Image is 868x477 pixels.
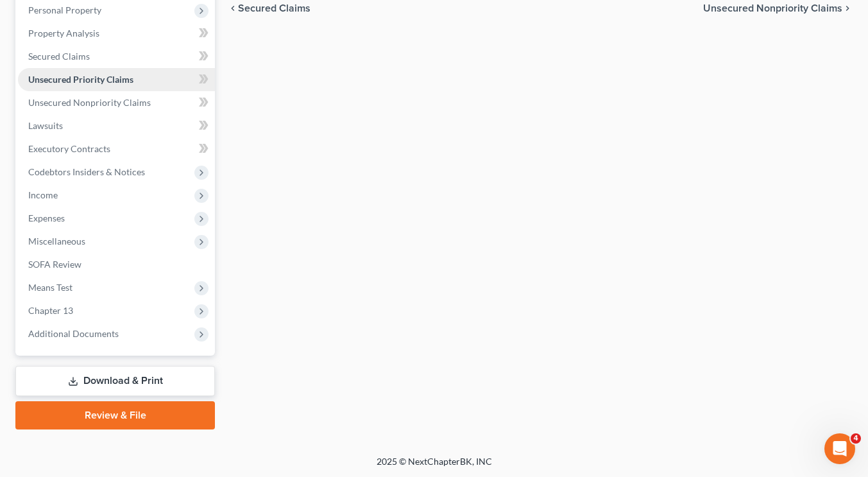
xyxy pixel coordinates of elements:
span: Miscellaneous [28,236,85,247]
i: chevron_left [228,3,238,13]
span: Unsecured Nonpriority Claims [28,97,151,108]
span: SOFA Review [28,259,81,270]
span: Expenses [28,212,65,223]
span: Secured Claims [238,3,311,13]
a: Unsecured Priority Claims [18,68,215,91]
iframe: Intercom live chat [824,433,855,464]
span: Additional Documents [28,328,119,339]
a: Executory Contracts [18,137,215,160]
span: Unsecured Priority Claims [28,74,133,85]
i: chevron_right [842,3,853,13]
span: Means Test [28,282,72,293]
span: Executory Contracts [28,143,110,154]
span: Chapter 13 [28,305,73,316]
a: Review & File [15,401,215,429]
span: Property Analysis [28,28,99,39]
a: Lawsuits [18,114,215,137]
a: Property Analysis [18,22,215,45]
a: SOFA Review [18,253,215,276]
span: Lawsuits [28,120,63,131]
span: 4 [851,433,861,444]
span: Codebtors Insiders & Notices [28,166,145,177]
a: Download & Print [15,366,215,396]
span: Personal Property [28,4,101,15]
button: Unsecured Nonpriority Claims chevron_right [703,3,853,13]
a: Secured Claims [18,45,215,68]
a: Unsecured Nonpriority Claims [18,91,215,114]
span: Income [28,189,58,200]
button: chevron_left Secured Claims [228,3,311,13]
span: Unsecured Nonpriority Claims [703,3,842,13]
span: Secured Claims [28,51,90,62]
